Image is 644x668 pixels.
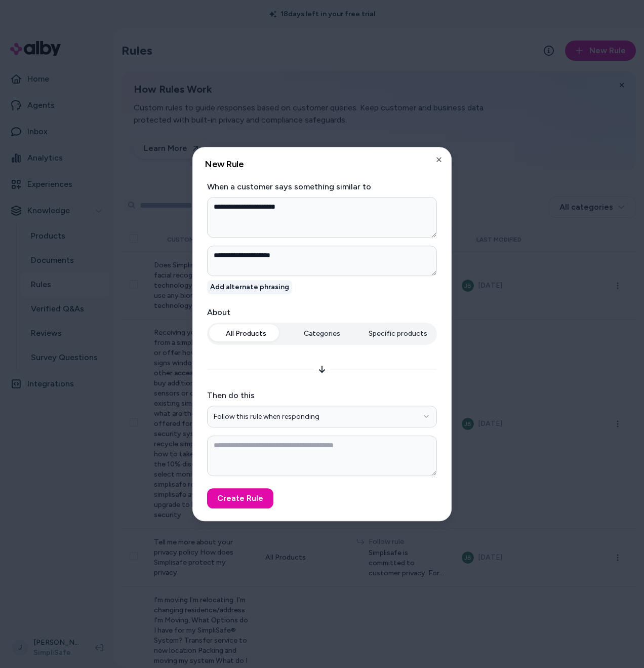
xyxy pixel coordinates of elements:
[209,325,283,343] button: All Products
[207,181,437,193] label: When a customer says something similar to
[285,325,359,343] button: Categories
[361,325,435,343] button: Specific products
[207,488,273,508] button: Create Rule
[205,160,439,169] h2: New Rule
[207,280,292,294] button: Add alternate phrasing
[207,306,437,319] label: About
[207,389,437,402] label: Then do this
